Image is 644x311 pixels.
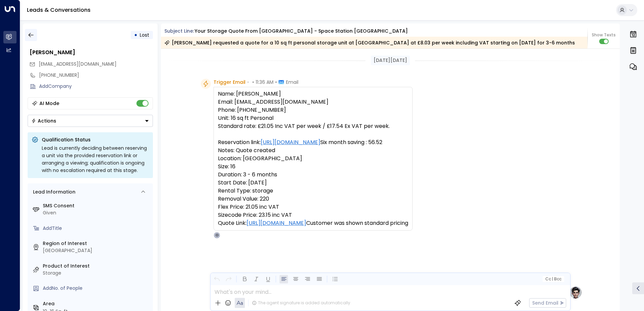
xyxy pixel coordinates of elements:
button: Redo [224,275,233,283]
div: Actions [31,118,56,124]
div: Button group with a nested menu [28,115,153,127]
label: Area [43,300,150,307]
span: | [552,277,553,281]
label: Product of Interest [43,263,150,270]
img: profile-logo.png [569,286,582,299]
a: [URL][DOMAIN_NAME] [247,219,306,227]
div: Lead Information [31,188,75,196]
span: Show Texts [592,32,616,38]
label: Region of Interest [43,240,150,247]
span: fishermanmb50@gmail.com [39,61,117,68]
div: [PHONE_NUMBER] [39,72,153,79]
span: • [275,79,277,85]
a: Leads & Conversations [27,6,91,14]
span: • [252,79,254,85]
div: Your storage quote from [GEOGRAPHIC_DATA] - Space Station [GEOGRAPHIC_DATA] [195,28,408,35]
div: AddTitle [43,225,150,232]
div: • [134,29,137,41]
span: 11:36 AM [256,79,273,85]
div: Storage [43,270,150,277]
div: O [214,232,220,239]
span: • [247,79,249,85]
div: [PERSON_NAME] [30,48,153,57]
button: Undo [213,275,221,283]
span: Trigger Email [214,79,246,85]
button: Actions [28,115,153,127]
div: [DATE][DATE] [371,56,410,65]
button: Cc|Bcc [542,276,564,282]
p: Qualification Status [42,136,149,143]
div: Given [43,209,150,216]
span: [EMAIL_ADDRESS][DOMAIN_NAME] [39,61,117,67]
a: [URL][DOMAIN_NAME] [261,138,320,146]
div: [GEOGRAPHIC_DATA] [43,247,150,254]
div: AI Mode [39,100,59,107]
span: Lost [140,32,149,38]
div: AddNo. of People [43,285,150,292]
div: Lead is currently deciding between reserving a unit via the provided reservation link or arrangin... [42,144,149,174]
span: Email [286,79,298,85]
span: Cc Bcc [545,277,561,281]
div: The agent signature is added automatically [252,300,350,306]
div: [PERSON_NAME] requested a quote for a 10 sq ft personal storage unit at [GEOGRAPHIC_DATA] at £8.0... [164,39,575,46]
div: AddCompany [39,83,153,90]
pre: Name: [PERSON_NAME] Email: [EMAIL_ADDRESS][DOMAIN_NAME] Phone: [PHONE_NUMBER] Unit: 16 sq ft Pers... [218,90,408,227]
label: SMS Consent [43,202,150,209]
span: Subject Line: [164,28,194,34]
